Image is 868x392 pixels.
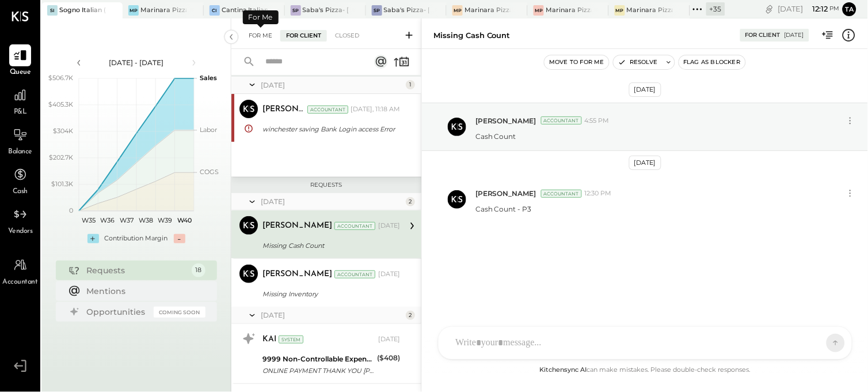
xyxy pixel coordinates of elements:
[262,104,305,115] div: [PERSON_NAME]
[465,6,511,15] div: Marinara Pizza- [GEOGRAPHIC_DATA]
[406,197,415,206] div: 2
[59,6,105,15] div: Sogno Italian (304 Restaurant)
[303,6,349,15] div: Saba's Pizza- [GEOGRAPHIC_DATA]
[87,234,99,243] div: +
[279,336,303,344] div: System
[3,277,38,288] span: Accountant
[14,107,27,118] span: P&L
[87,265,186,276] div: Requests
[805,3,828,14] span: 12 : 12
[433,30,511,41] div: Missing Cash Count
[372,5,382,16] div: SP
[1,203,40,237] a: Vendors
[1,254,40,288] a: Accountant
[406,311,415,320] div: 2
[243,10,279,24] div: For Me
[629,156,661,170] div: [DATE]
[48,100,73,108] text: $405.3K
[745,31,781,39] div: For Client
[785,31,804,39] div: [DATE]
[1,164,40,197] a: Cash
[174,234,185,243] div: -
[334,270,375,278] div: Accountant
[378,221,400,231] div: [DATE]
[262,365,374,376] div: ONLINE PAYMENT THANK YOU [PERSON_NAME]-12007-ONLINE PAYMENT - THANK YOU
[47,5,58,16] div: SI
[615,5,625,16] div: MP
[475,131,516,141] p: Cash Count
[10,67,31,78] span: Queue
[534,5,544,16] div: MP
[1,44,40,78] a: Queue
[243,30,278,42] div: For Me
[154,307,205,318] div: Coming Soon
[8,147,32,157] span: Balance
[475,116,536,126] span: [PERSON_NAME]
[262,220,332,232] div: [PERSON_NAME]
[87,58,185,67] div: [DATE] - [DATE]
[69,206,73,214] text: 0
[291,5,301,16] div: SP
[627,6,673,15] div: Marinara Pizza- [GEOGRAPHIC_DATA].
[261,197,403,206] div: [DATE]
[140,6,186,15] div: Marinara Pizza- [GEOGRAPHIC_DATA]
[541,116,582,125] div: Accountant
[452,5,463,16] div: MP
[13,187,28,197] span: Cash
[545,55,609,69] button: Move to for me
[378,335,400,344] div: [DATE]
[51,180,73,188] text: $101.3K
[764,3,775,15] div: copy link
[262,288,397,300] div: Missing Inventory
[280,30,327,42] div: For Client
[100,216,115,224] text: W36
[475,189,536,198] span: [PERSON_NAME]
[351,105,400,114] div: [DATE], 11:18 AM
[585,189,612,198] span: 12:30 PM
[406,80,415,89] div: 1
[48,74,73,82] text: $506.7K
[307,105,348,114] div: Accountant
[53,127,73,135] text: $304K
[262,353,374,365] div: 9999 Non-Controllable Expenses:To Be Classified P&L
[200,168,219,176] text: COGS
[329,30,365,42] div: Closed
[384,6,430,15] div: Saba's Pizza- [GEOGRAPHIC_DATA]
[105,234,168,243] div: Contribution Margin
[120,216,134,224] text: W37
[546,6,592,15] div: Marinara Pizza- [GEOGRAPHIC_DATA]
[334,222,375,230] div: Accountant
[706,2,725,16] div: + 35
[87,306,148,318] div: Opportunities
[585,116,610,126] span: 4:55 PM
[1,124,40,157] a: Balance
[261,310,403,320] div: [DATE]
[262,269,332,280] div: [PERSON_NAME]
[475,204,532,214] p: Cash Count - P3
[81,216,95,224] text: W35
[262,334,276,345] div: KAI
[541,190,582,198] div: Accountant
[778,3,840,14] div: [DATE]
[843,2,856,16] button: Ta
[222,6,268,15] div: Cantina Italiana
[1,84,40,118] a: P&L
[614,55,662,69] button: Resolve
[200,74,217,82] text: Sales
[139,216,153,224] text: W38
[377,352,400,364] div: ($408)
[8,227,33,237] span: Vendors
[830,5,840,13] span: pm
[49,153,73,161] text: $202.7K
[679,55,745,69] button: Flag as Blocker
[237,181,416,189] div: Requests
[629,82,661,97] div: [DATE]
[378,270,400,279] div: [DATE]
[210,5,220,16] div: CI
[262,123,397,135] div: winchester saving Bank Login access Error
[87,285,200,297] div: Mentions
[177,216,191,224] text: W40
[262,240,397,251] div: Missing Cash Count
[200,126,217,134] text: Labor
[192,263,205,277] div: 18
